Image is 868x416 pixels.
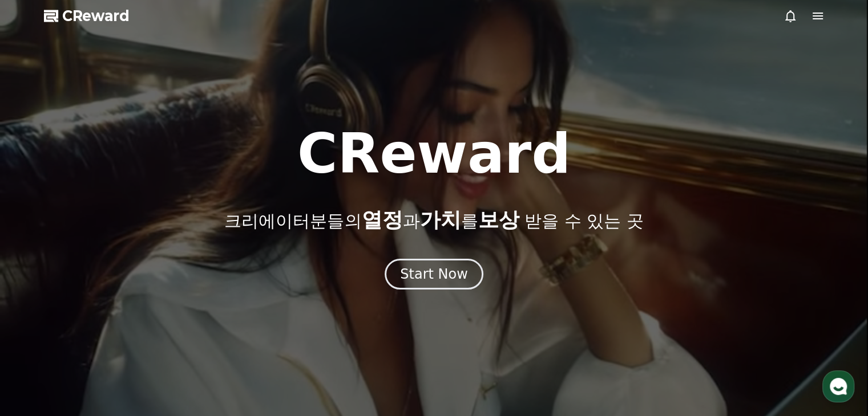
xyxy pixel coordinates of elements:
div: Start Now [400,265,468,283]
a: 대화 [75,321,147,350]
span: 보상 [478,208,519,231]
a: 홈 [3,321,75,350]
h1: CReward [297,127,571,181]
a: Start Now [385,270,483,281]
span: 홈 [36,338,43,348]
a: CReward [44,7,130,25]
span: 열정 [361,208,402,231]
a: 설정 [147,321,219,350]
button: Start Now [385,259,483,289]
span: 가치 [419,208,461,231]
span: 설정 [176,338,190,348]
span: CReward [62,7,130,25]
span: 대화 [104,339,118,348]
p: 크리에이터분들의 과 를 받을 수 있는 곳 [224,209,643,231]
